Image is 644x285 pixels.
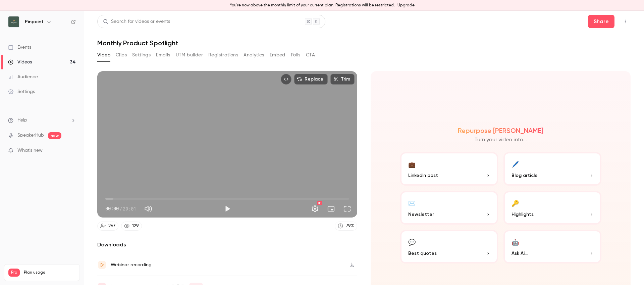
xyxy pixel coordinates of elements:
[97,222,118,231] a: 267
[5,171,110,192] div: [URL][DOMAIN_NAME]this is a great starting pointLuuk • 1h ago
[11,193,40,197] div: Luuk • 1h ago
[512,198,519,208] div: 🔑
[5,30,110,58] div: You will be notified here and by email ([PERSON_NAME][EMAIL_ADDRESS][DOMAIN_NAME])
[408,198,416,208] div: ✉️
[512,237,519,247] div: 🤖
[33,110,40,117] img: Profile image for Luuk
[270,50,285,60] button: Embed
[11,159,90,166] div: we have all of that data of course
[48,132,61,139] span: new
[294,74,328,85] button: Replace
[8,117,76,124] li: help-dropdown-opener
[306,50,315,60] button: CTA
[176,50,203,60] button: UTM builder
[19,4,30,14] img: Profile image for Luuk
[324,202,338,216] button: Turn on miniplayer
[68,148,76,154] iframe: Noticeable Trigger
[43,220,48,225] button: Start recording
[33,3,45,8] h1: Luuk
[97,241,357,249] h2: Downloads
[408,250,437,257] span: Best quotes
[5,155,95,170] div: we have all of that data of course
[11,129,91,135] div: hey there, thanks for reaching out
[346,223,354,230] div: 79 %
[221,202,234,216] button: Play
[4,3,17,15] button: go back
[5,30,129,63] div: Operator says…
[291,50,301,60] button: Polls
[11,175,105,188] div: this is a great starting point
[408,211,434,218] span: Newsletter
[42,111,53,116] b: Luuk
[8,74,38,80] div: Audience
[115,217,126,228] button: Send a message…
[119,205,122,212] span: /
[121,222,142,231] a: 129
[317,201,322,205] div: HD
[97,50,110,60] button: Video
[408,172,438,179] span: LinkedIn post
[5,155,129,171] div: Luuk says…
[588,15,614,28] button: Share
[335,222,357,231] a: 79%
[5,125,129,140] div: Luuk says…
[400,230,498,264] button: 💬Best quotes
[97,39,631,47] h1: Monthly Product Spotlight
[21,220,26,225] button: Gif picker
[5,125,97,139] div: hey there, thanks for reaching out
[32,220,37,225] button: Upload attachment
[24,63,129,104] div: we use the hubspot integration to track registrations, but 'view' data is quite limited. do you h...
[33,8,62,15] p: Active 1h ago
[118,3,130,15] div: Close
[397,3,415,8] a: Upgrade
[475,136,527,144] p: Turn your video into...
[5,109,129,125] div: Luuk says…
[10,220,16,225] button: Emoji picker
[512,159,519,169] div: 🖊️
[512,211,534,218] span: Highlights
[620,16,631,27] button: Top Bar Actions
[30,67,123,100] div: we use the hubspot integration to track registrations, but 'view' data is quite limited. do you h...
[503,191,601,225] button: 🔑Highlights
[132,223,139,230] div: 129
[458,127,543,135] h2: Repurpose [PERSON_NAME]
[25,18,44,25] h6: Pinpoint
[408,159,416,169] div: 💼
[103,18,170,25] div: Search for videos or events
[105,3,118,15] button: Home
[132,50,151,60] button: Settings
[244,50,264,60] button: Analytics
[17,117,27,124] span: Help
[105,205,136,212] div: 00:00
[5,140,129,155] div: Luuk says…
[17,147,43,154] span: What's new
[400,152,498,186] button: 💼LinkedIn post
[512,250,528,257] span: Ask Ai...
[6,206,128,217] textarea: Message…
[340,202,354,216] button: Full screen
[8,16,19,27] img: Pinpoint
[123,205,136,212] span: 29:01
[208,50,238,60] button: Registrations
[116,50,127,60] button: Clips
[5,63,129,109] div: user says…
[5,171,129,206] div: Luuk says…
[17,132,44,139] a: SpeakerHub
[42,110,101,116] div: joined the conversation
[8,59,32,65] div: Videos
[8,44,31,51] div: Events
[11,34,105,54] div: You will be notified here and by email ( )
[11,41,95,53] a: [PERSON_NAME][EMAIL_ADDRESS][DOMAIN_NAME]
[400,191,498,225] button: ✉️Newsletter
[111,261,152,269] div: Webinar recording
[512,172,538,179] span: Blog article
[503,230,601,264] button: 🤖Ask Ai...
[156,50,170,60] button: Emails
[5,140,70,155] div: what's the use case? :)
[108,223,115,230] div: 267
[408,237,416,247] div: 💬
[11,144,65,151] div: what's the use case? :)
